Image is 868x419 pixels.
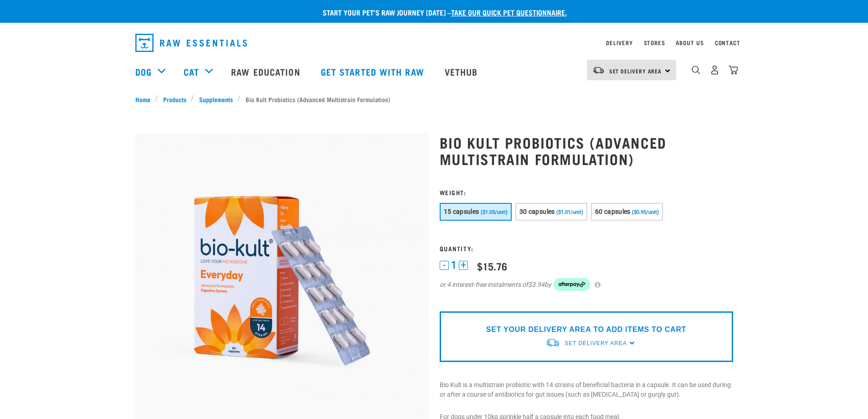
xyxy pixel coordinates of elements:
div: or 4 interest-free instalments of by [440,278,733,291]
a: Products [158,94,191,104]
span: 30 capsules [519,208,555,215]
a: Stores [644,41,665,44]
h3: Weight: [440,189,733,196]
a: Contact [715,41,740,44]
img: van-moving.png [545,338,560,347]
nav: dropdown navigation [128,30,740,56]
button: 15 capsules ($1.05/unit) [440,203,512,221]
button: 60 capsules ($0.95/unit) [591,203,663,221]
span: Set Delivery Area [565,340,627,347]
a: take our quick pet questionnaire. [451,10,567,14]
span: ($1.05/unit) [481,209,508,215]
button: - [440,261,449,270]
p: Bio Kult is a multistrain probiotic with 14 strains of beneficial bacteria in a capsule. It can b... [440,380,733,399]
div: $15.76 [477,260,507,272]
p: SET YOUR DELIVERY AREA TO ADD ITEMS TO CART [486,324,686,335]
span: Set Delivery Area [609,69,662,72]
h1: Bio Kult Probiotics (Advanced Multistrain Formulation) [440,134,733,167]
h3: Quantity: [440,245,733,252]
a: Get started with Raw [312,53,436,90]
a: Home [135,94,155,104]
nav: breadcrumbs [135,94,733,104]
a: Raw Education [222,53,311,90]
button: + [459,261,468,270]
a: Delivery [606,41,632,44]
img: home-icon@2x.png [729,65,738,75]
span: ($0.95/unit) [632,209,659,215]
a: Supplements [194,94,237,104]
span: 1 [451,260,457,270]
span: 15 capsules [444,208,479,215]
img: user.png [710,65,719,75]
a: Cat [184,65,199,78]
button: 30 capsules ($1.01/unit) [515,203,587,221]
img: van-moving.png [592,66,605,74]
a: Vethub [436,53,489,90]
span: $3.94 [528,280,544,290]
a: About Us [676,41,704,44]
span: 60 capsules [595,208,631,215]
span: ($1.01/unit) [556,209,583,215]
img: Afterpay [554,278,590,291]
img: Raw Essentials Logo [135,34,247,52]
a: Dog [135,65,152,78]
img: home-icon-1@2x.png [692,66,700,74]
